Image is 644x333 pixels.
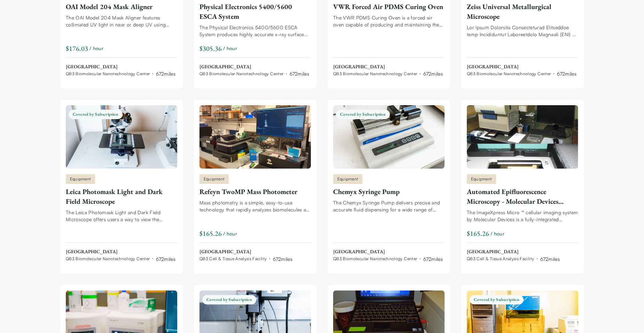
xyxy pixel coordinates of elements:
[223,230,237,237] span: / hour
[66,71,150,77] span: QB3 Biomolecular Nanotechnology Center
[467,105,578,169] img: Automated Epifluorescence Microscopy - Molecular Devices ImageXpress Micro XLS
[66,105,177,169] img: Leica Photomask Light and Dark Field Microscope
[333,71,417,77] span: QB3 Biomolecular Nanotechnology Center
[199,248,292,255] span: [GEOGRAPHIC_DATA]
[66,248,175,255] span: [GEOGRAPHIC_DATA]
[467,187,578,206] div: Automated Epifluorescence Microscopy - Molecular Devices ImageXpress Micro XLS
[333,256,417,262] span: QB3 Biomolecular Nanotechnology Center
[66,14,177,28] div: The OAI Model 204 Mask Aligner features collimated UV light in near or deep UV using lamps rangin...
[290,70,309,77] div: 672 miles
[336,110,390,119] span: Covered by Subscription
[199,71,283,77] span: QB3 Biomolecular Nanotechnology Center
[199,44,222,53] div: $305.36
[66,209,177,223] div: The Leica Photomask Light and Dark Field Microscope offers users a way to view the structures of ...
[470,295,524,304] span: Covered by Subscription
[333,187,445,196] div: Chemyx Syringe Pump
[467,248,560,255] span: [GEOGRAPHIC_DATA]
[66,63,175,70] span: [GEOGRAPHIC_DATA]
[199,105,311,263] a: Refeyn TwoMP Mass PhotometerEquipmentRefeyn TwoMP Mass PhotometerMass photometry is a simple, eas...
[337,176,358,182] span: Equipment
[66,2,177,11] div: OAI Model 204 Mask Aligner
[69,110,123,119] span: Covered by Subscription
[333,63,443,70] span: [GEOGRAPHIC_DATA]
[273,255,292,263] div: 672 miles
[156,255,175,263] div: 672 miles
[467,2,578,21] div: Zeiss Universal Metallurgical Microscope
[467,105,578,263] a: Automated Epifluorescence Microscopy - Molecular Devices ImageXpress Micro XLSEquipmentAutomated ...
[199,199,311,213] div: Mass photometry is a simple, easy-to-use technology that rapidly analyzes biomolecules at the sin...
[66,187,177,206] div: Leica Photomask Light and Dark Field Microscope
[199,256,267,262] span: QB3 Cell & Tissue Analysis Facility
[423,70,443,77] div: 672 miles
[333,199,445,213] div: The Chemyx Syringe Pump delivers precise and accurate fluid dispensing for a wide range of applic...
[471,176,492,182] span: Equipment
[70,176,91,182] span: Equipment
[66,256,150,262] span: QB3 Biomolecular Nanotechnology Center
[333,105,445,169] img: Chemyx Syringe Pump
[199,24,311,38] div: The Physical Electronics 5400/5600 ESCA System produces highly accurate x-ray surface profiles wi...
[490,230,504,237] span: / hour
[204,176,225,182] span: Equipment
[333,105,445,263] a: Chemyx Syringe PumpCovered by SubscriptionEquipmentChemyx Syringe PumpThe Chemyx Syringe Pump del...
[89,45,103,52] span: / hour
[199,63,309,70] span: [GEOGRAPHIC_DATA]
[467,24,578,38] div: Lor Ipsum Dolorsita Consecteturad Elitseddoe temp Incididuntut Laboreetdolo Magnaali (ENI) ad mi ...
[333,248,443,255] span: [GEOGRAPHIC_DATA]
[333,14,445,28] div: The VWR PDMS Curing Oven is a forced air oven capable of producing and maintaining the temperatur...
[467,209,578,223] div: The ImageXpress Micro ™ cellular imaging system by Molecular Devices is a fully-integrated hardwa...
[199,229,222,238] div: $165.26
[540,255,560,263] div: 672 miles
[467,63,576,70] span: [GEOGRAPHIC_DATA]
[202,295,256,304] span: Covered by Subscription
[199,2,311,21] div: Physical Electronics 5400/5600 ESCA System
[156,70,175,77] div: 672 miles
[199,187,311,196] div: Refeyn TwoMP Mass Photometer
[467,71,551,77] span: QB3 Biomolecular Nanotechnology Center
[333,2,445,11] div: VWR Forced Air PDMS Curing Oven
[467,229,489,238] div: $165.26
[66,44,88,53] div: $176.03
[423,255,443,263] div: 672 miles
[223,45,237,52] span: / hour
[66,105,177,263] a: Leica Photomask Light and Dark Field MicroscopeCovered by SubscriptionEquipmentLeica Photomask Li...
[557,70,576,77] div: 672 miles
[199,105,311,169] img: Refeyn TwoMP Mass Photometer
[467,256,534,262] span: QB3 Cell & Tissue Analysis Facility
